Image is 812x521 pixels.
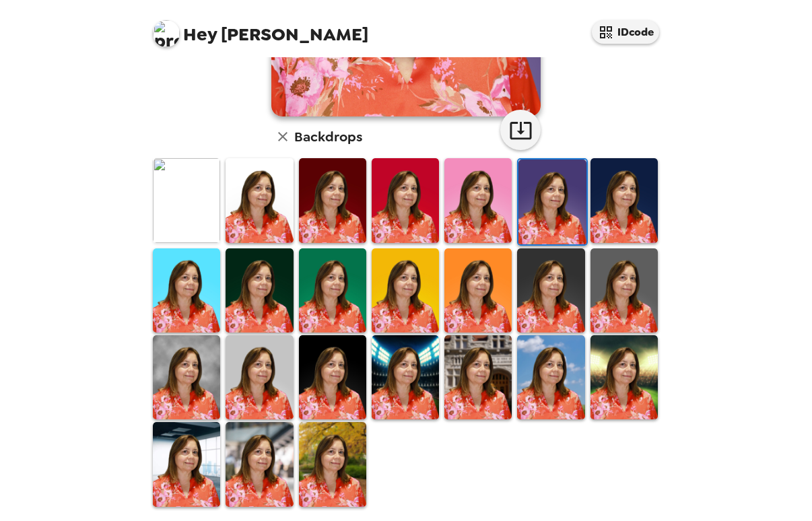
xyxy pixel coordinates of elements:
h6: Backdrops [294,126,362,147]
img: Original [153,158,220,242]
span: Hey [183,22,217,46]
button: IDcode [592,20,659,44]
img: profile pic [153,20,180,47]
span: [PERSON_NAME] [153,13,368,44]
